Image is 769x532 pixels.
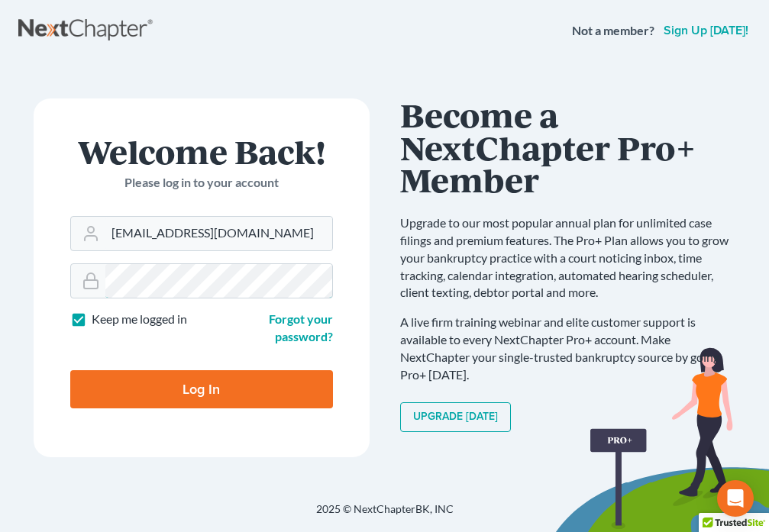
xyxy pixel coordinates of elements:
[400,314,736,383] p: A live firm training webinar and elite customer support is available to every NextChapter Pro+ ac...
[70,370,333,408] input: Log In
[400,214,736,301] p: Upgrade to our most popular annual plan for unlimited case filings and premium features. The Pro+...
[70,174,333,192] p: Please log in to your account
[717,480,754,517] div: Open Intercom Messenger
[70,135,333,168] h1: Welcome Back!
[18,501,751,529] div: 2025 © NextChapterBK, INC
[92,311,187,328] label: Keep me logged in
[400,98,736,196] h1: Become a NextChapter Pro+ Member
[400,402,511,433] a: Upgrade [DATE]
[572,22,654,40] strong: Not a member?
[661,24,751,37] a: Sign up [DATE]!
[269,311,333,343] a: Forgot your password?
[105,217,332,250] input: Email Address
